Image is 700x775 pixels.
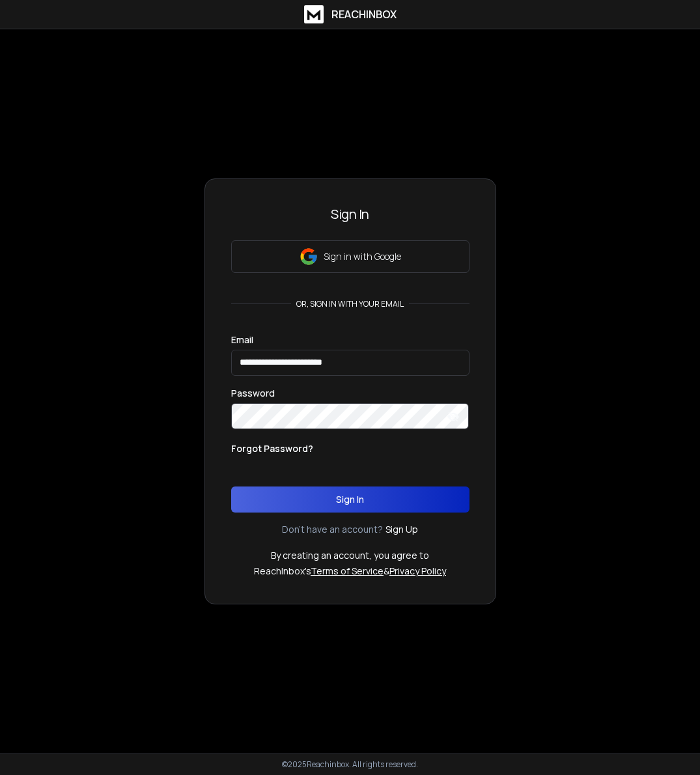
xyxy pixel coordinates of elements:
a: Terms of Service [311,565,384,577]
p: ReachInbox's & [254,565,446,578]
a: Sign Up [385,523,418,536]
p: © 2025 Reachinbox. All rights reserved. [282,759,418,770]
p: Don't have an account? [282,523,383,536]
button: Sign In [231,486,469,513]
a: Privacy Policy [389,565,446,577]
p: or, sign in with your email [291,299,409,309]
h1: ReachInbox [331,7,397,22]
p: Forgot Password? [231,442,313,455]
label: Password [231,389,275,398]
h3: Sign In [231,205,469,223]
p: By creating an account, you agree to [271,549,429,562]
button: Sign in with Google [231,240,469,273]
label: Email [231,335,253,345]
a: ReachInbox [304,5,397,23]
img: logo [304,5,324,23]
p: Sign in with Google [324,250,401,263]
